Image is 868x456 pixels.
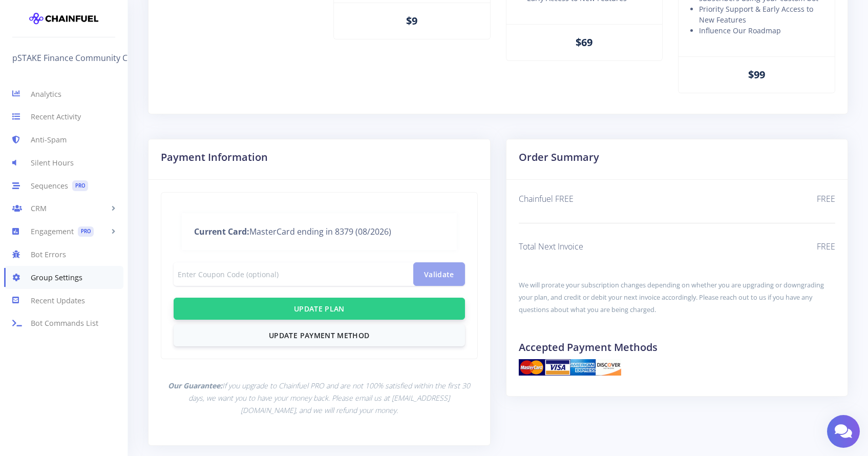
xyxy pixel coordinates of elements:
[174,262,413,286] input: Enter Coupon Code (optional)
[12,50,146,66] a: pSTAKE Finance Community Chat
[294,304,345,314] span: Update Plan
[406,14,417,28] span: $9
[4,266,123,289] a: Group Settings
[78,226,94,237] span: PRO
[519,150,836,165] h2: Order Summary
[817,192,835,206] span: FREE
[519,280,824,314] small: We will prorate your subscription changes depending on whether you are upgrading or downgrading y...
[194,226,249,237] b: Current Card:
[817,240,835,254] span: FREE
[519,192,574,206] span: Chainfuel FREE
[174,324,465,346] a: Update Payment Method
[174,298,465,320] button: Update Plan
[699,25,822,36] li: Influence Our Roadmap
[748,68,765,81] span: $99
[519,240,583,254] span: Total Next Invoice
[161,380,478,416] p: If you upgrade to Chainfuel PRO and are not 100% satisfied within the first 30 days, we want you ...
[699,4,822,25] li: Priority Support & Early Access to New Features
[161,150,478,165] h2: Payment Information
[413,262,465,286] button: Validate
[182,213,457,250] div: MasterCard ending in 8379 (08/2026)
[576,35,592,49] span: $69
[72,180,88,191] span: PRO
[29,8,98,29] img: chainfuel-logo
[168,381,222,390] b: Our Guarantee:
[519,359,621,376] img: credit-cards.png
[519,340,836,355] h2: Accepted Payment Methods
